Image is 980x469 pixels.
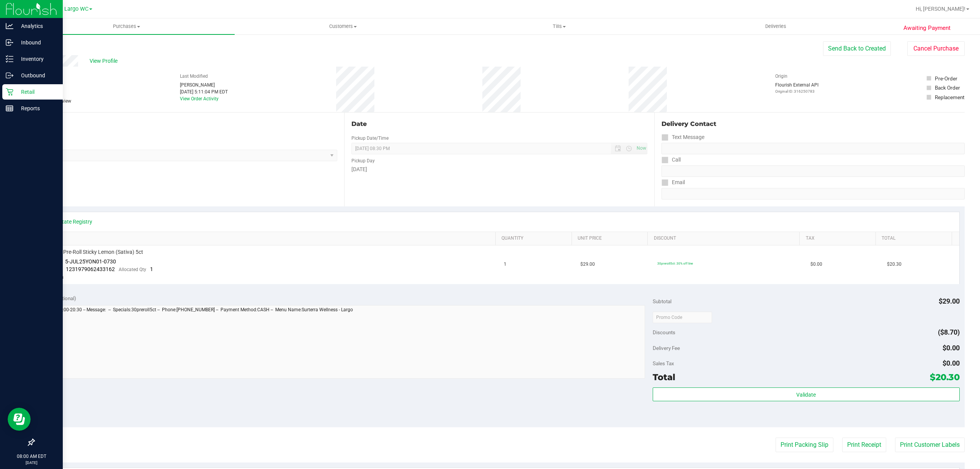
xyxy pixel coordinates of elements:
[351,119,648,129] div: Date
[661,165,965,177] input: Format: (999) 999-9999
[653,312,712,323] input: Promo Code
[64,6,88,12] span: Largo WC
[13,87,59,96] p: Retail
[661,132,704,143] label: Text Message
[90,57,120,65] span: View Profile
[903,24,951,33] span: Awaiting Payment
[916,6,965,12] span: Hi, [PERSON_NAME]!
[351,165,648,173] div: [DATE]
[578,235,645,242] a: Unit Price
[501,235,568,242] a: Quantity
[895,438,965,452] button: Print Customer Labels
[65,258,116,265] span: 5-JUL25YON01-0730
[6,88,13,96] inline-svg: Retail
[654,235,797,242] a: Discount
[935,75,957,82] div: Pre-Order
[150,266,153,272] span: 1
[668,18,884,34] a: Deliveries
[653,387,960,401] button: Validate
[810,261,822,268] span: $0.00
[6,55,13,63] inline-svg: Inventory
[8,408,31,431] iframe: Resource center
[775,88,818,94] p: Original ID: 316250783
[180,88,228,95] div: [DATE] 5:11:04 PM EDT
[775,82,818,94] div: Flourish External API
[119,267,146,272] span: Allocated Qty
[235,23,451,30] span: Customers
[942,344,960,352] span: $0.00
[755,23,797,30] span: Deliveries
[882,235,949,242] a: Total
[935,93,964,101] div: Replacement
[942,359,960,367] span: $0.00
[930,372,960,382] span: $20.30
[451,23,667,30] span: Tills
[653,372,675,382] span: Total
[938,328,960,336] span: ($8.70)
[13,38,59,47] p: Inbound
[180,82,228,88] div: [PERSON_NAME]
[451,18,667,34] a: Tills
[13,71,59,80] p: Outbound
[657,261,693,265] span: 30preroll5ct: 30% off line
[13,54,59,64] p: Inventory
[13,21,59,31] p: Analytics
[661,177,685,188] label: Email
[661,119,965,129] div: Delivery Contact
[351,135,389,142] label: Pickup Date/Time
[776,438,833,452] button: Print Packing Slip
[18,23,235,30] span: Purchases
[46,218,92,226] a: View State Registry
[18,18,235,34] a: Purchases
[653,325,675,339] span: Discounts
[887,261,902,268] span: $20.30
[653,298,671,304] span: Subtotal
[907,41,965,56] button: Cancel Purchase
[504,261,506,268] span: 1
[45,235,493,242] a: SKU
[180,96,219,101] a: View Order Activity
[6,105,13,112] inline-svg: Reports
[66,266,115,272] span: 1231979062433162
[661,154,681,165] label: Call
[34,119,337,129] div: Location
[775,73,787,80] label: Origin
[6,72,13,79] inline-svg: Outbound
[3,460,59,466] p: [DATE]
[661,143,965,154] input: Format: (999) 999-9999
[935,84,960,92] div: Back Order
[351,157,375,164] label: Pickup Day
[6,39,13,46] inline-svg: Inbound
[3,453,59,460] p: 08:00 AM EDT
[806,235,873,242] a: Tax
[939,297,960,305] span: $29.00
[6,22,13,30] inline-svg: Analytics
[180,73,208,80] label: Last Modified
[44,248,143,256] span: FT 0.5g Pre-Roll Sticky Lemon (Sativa) 5ct
[235,18,451,34] a: Customers
[13,104,59,113] p: Reports
[653,360,674,366] span: Sales Tax
[653,345,680,351] span: Delivery Fee
[796,392,816,398] span: Validate
[580,261,595,268] span: $29.00
[823,41,891,56] button: Send Back to Created
[842,438,886,452] button: Print Receipt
